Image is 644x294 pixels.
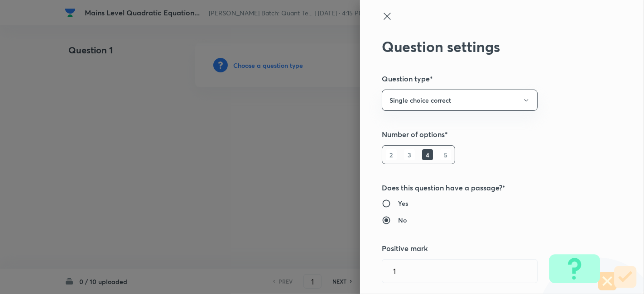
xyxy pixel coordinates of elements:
[382,243,592,254] h5: Positive mark
[382,38,592,55] h2: Question settings
[404,149,415,160] h6: 3
[398,215,407,225] h6: No
[382,90,538,111] button: Single choice correct
[422,149,433,160] h6: 4
[386,149,397,160] h6: 2
[440,149,451,160] h6: 5
[382,73,592,84] h5: Question type*
[382,260,537,283] input: Positive marks
[398,199,408,208] h6: Yes
[382,129,592,140] h5: Number of options*
[382,182,592,193] h5: Does this question have a passage?*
